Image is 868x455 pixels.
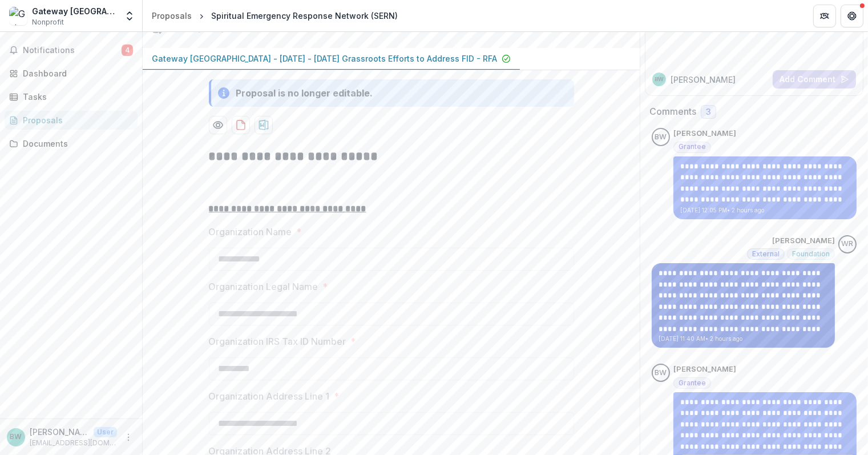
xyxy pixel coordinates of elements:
[841,5,863,27] button: Get Help
[209,116,227,134] button: Preview fff2f0cb-9013-40eb-b3ac-b5cdfa830fdd-0.pdf
[122,45,133,56] span: 4
[32,5,117,17] div: Gateway [GEOGRAPHIC_DATA][PERSON_NAME]
[236,86,373,100] div: Proposal is no longer editable.
[232,116,250,134] button: download-proposal
[211,10,398,22] div: Spiritual Emergency Response Network (SERN)
[679,379,706,387] span: Grantee
[23,91,128,103] div: Tasks
[5,111,138,130] a: Proposals
[772,235,835,247] p: [PERSON_NAME]
[23,67,128,79] div: Dashboard
[680,206,850,215] p: [DATE] 12:05 PM • 2 hours ago
[23,138,128,150] div: Documents
[673,364,736,375] p: [PERSON_NAME]
[122,5,138,27] button: Open entity switcher
[655,76,664,82] div: Bethany Wattles
[752,250,780,258] span: External
[5,134,138,153] a: Documents
[152,53,497,65] p: Gateway [GEOGRAPHIC_DATA] - [DATE] - [DATE] Grassroots Efforts to Address FID - RFA
[679,143,706,151] span: Grantee
[9,7,27,25] img: Gateway Metro St. Louis
[23,46,122,55] span: Notifications
[842,240,854,248] div: Wendy Rohrbach
[671,74,736,86] p: [PERSON_NAME]
[122,430,135,444] button: More
[147,7,196,24] a: Proposals
[30,426,89,438] p: [PERSON_NAME]
[209,335,346,348] p: Organization IRS Tax ID Number
[32,17,64,27] span: Nonprofit
[255,116,273,134] button: download-proposal
[649,106,696,117] h2: Comments
[673,128,736,139] p: [PERSON_NAME]
[209,225,292,239] p: Organization Name
[5,87,138,106] a: Tasks
[655,134,667,141] div: Bethany Wattles
[23,114,128,126] div: Proposals
[5,41,138,59] button: Notifications4
[706,107,711,117] span: 3
[5,64,138,83] a: Dashboard
[30,438,117,448] p: [EMAIL_ADDRESS][DOMAIN_NAME]
[10,433,22,441] div: Bethany Wattles
[209,280,318,293] p: Organization Legal Name
[152,10,192,22] div: Proposals
[813,5,836,27] button: Partners
[659,335,828,343] p: [DATE] 11:40 AM • 2 hours ago
[655,369,667,377] div: Bethany Wattles
[792,250,830,258] span: Foundation
[773,70,856,88] button: Add Comment
[147,7,402,24] nav: breadcrumb
[209,389,330,403] p: Organization Address Line 1
[94,427,117,437] p: User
